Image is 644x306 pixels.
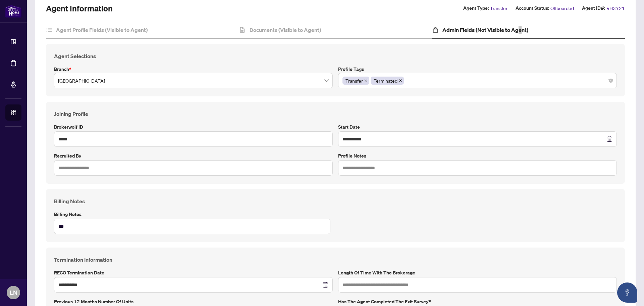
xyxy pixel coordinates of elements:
h4: Termination Information [54,256,617,264]
span: Terminated [374,77,397,84]
label: Agent Type: [463,4,489,12]
h4: Admin Fields (Not Visible to Agent) [442,26,528,34]
span: Transfer [490,4,507,12]
label: Agent ID#: [582,4,605,12]
label: Brokerwolf ID [54,123,333,131]
label: Profile Notes [338,152,617,160]
label: Branch [54,65,333,73]
label: Account Status: [516,4,549,12]
label: Recruited by [54,152,333,160]
span: close [399,79,402,82]
h4: Agent Profile Fields (Visible to Agent) [56,26,148,34]
span: close [364,79,368,82]
span: Mississauga [58,74,329,87]
label: Previous 12 Months number of units [54,298,333,305]
button: Open asap [617,282,637,303]
span: RH3721 [606,4,625,12]
label: RECO Termination Date [54,269,333,276]
label: Profile Tags [338,65,617,73]
span: Terminated [371,77,404,85]
h4: Billing Notes [54,197,617,205]
label: Billing Notes [54,211,333,218]
span: LN [10,288,17,297]
h4: Agent Selections [54,52,617,60]
span: close-circle [609,79,613,83]
img: logo [5,5,21,17]
span: Transfer [342,77,369,85]
h2: Agent Information [46,3,113,14]
label: Start Date [338,123,617,131]
span: Transfer [345,77,363,84]
label: Has the Agent completed the exit survey? [338,298,617,305]
span: Offboarded [550,4,574,12]
label: Length of time with the Brokerage [338,269,617,276]
h4: Joining Profile [54,110,617,118]
h4: Documents (Visible to Agent) [250,26,321,34]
